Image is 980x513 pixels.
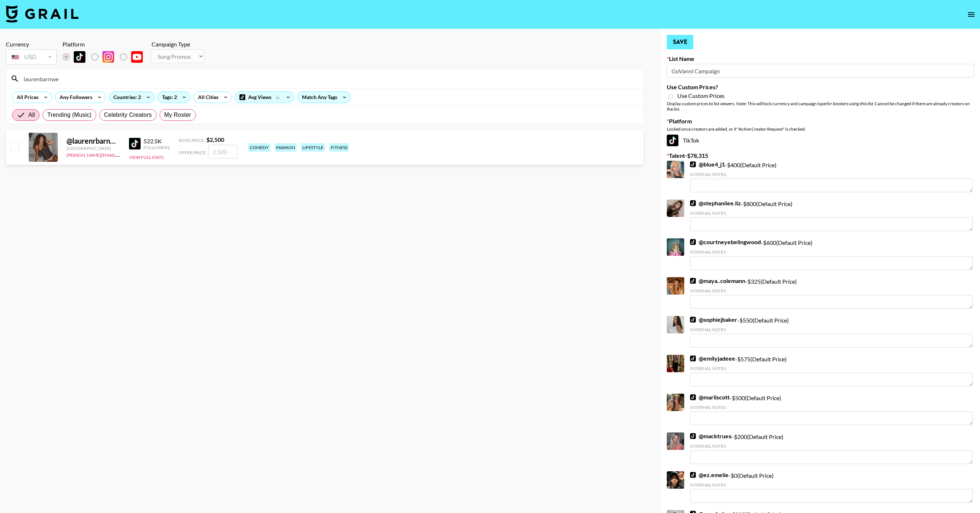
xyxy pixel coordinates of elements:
[690,405,973,410] div: Internal Notes:
[690,355,735,362] a: @emilyjadeee
[129,155,164,160] button: View Full Stats
[248,143,270,152] div: comedy
[690,471,973,503] div: - $ 0 (Default Price)
[677,92,725,99] span: Use Custom Prices
[690,172,973,177] div: Internal Notes:
[235,92,294,103] div: Avg Views
[152,41,204,48] div: Campaign Type
[667,126,974,132] div: Locked once creators are added, or if "Active Creator Request" is checked.
[690,161,725,168] a: @blue4_j1
[6,48,57,66] div: Remove selected talent to change your currency
[690,161,973,192] div: - $ 400 (Default Price)
[66,151,174,158] a: [PERSON_NAME][EMAIL_ADDRESS][DOMAIN_NAME]
[690,366,973,371] div: Internal Notes:
[690,200,973,231] div: - $ 800 (Default Price)
[964,7,979,22] button: open drawer
[690,317,696,323] img: TikTok
[47,111,92,119] span: Trending (Music)
[690,249,973,255] div: Internal Notes:
[690,394,730,401] a: @marliscott
[62,49,149,65] div: List locked to TikTok.
[690,355,973,386] div: - $ 575 (Default Price)
[164,111,191,119] span: My Roster
[298,92,350,103] div: Match Any Tags
[690,432,732,440] a: @macktruex
[667,35,693,49] button: Save
[329,143,349,152] div: fitness
[275,143,297,152] div: fashion
[144,138,170,145] div: 522.5K
[178,150,207,155] span: Offer Price:
[667,118,974,125] label: Platform
[55,92,94,103] div: Any Followers
[690,394,696,400] img: TikTok
[690,316,973,348] div: - $ 550 (Default Price)
[667,55,974,62] label: List Name
[690,278,696,284] img: TikTok
[104,111,152,119] span: Celebrity Creators
[690,327,973,332] div: Internal Notes:
[66,145,120,151] div: [GEOGRAPHIC_DATA]
[690,200,741,207] a: @stephaniiee.liz
[102,51,114,63] img: Instagram
[667,135,974,146] div: TikTok
[6,41,57,48] div: Currency
[690,433,696,439] img: TikTok
[690,356,696,361] img: TikTok
[62,41,149,48] div: Platform
[194,92,220,103] div: All Cities
[129,138,141,149] img: TikTok
[178,138,205,143] span: Song Price:
[690,238,973,270] div: - $ 600 (Default Price)
[667,101,974,112] div: Display custom prices to list viewers. Note: This will lock currency and campaign type . Cannot b...
[28,111,35,119] span: All
[690,210,973,216] div: Internal Notes:
[690,200,696,206] img: TikTok
[690,471,729,479] a: @ez.emelie
[66,136,120,145] div: @ laurenrbarnwell
[690,394,973,425] div: - $ 500 (Default Price)
[667,152,974,159] label: Talent - $ 78,315
[74,51,85,63] img: TikTok
[690,288,973,294] div: Internal Notes:
[690,161,696,167] img: TikTok
[690,443,973,449] div: Internal Notes:
[690,482,973,488] div: Internal Notes:
[667,83,974,91] label: Use Custom Prices?
[208,145,237,159] input: 2,500
[144,145,170,150] div: Followers
[690,432,973,464] div: - $ 200 (Default Price)
[667,135,678,146] img: TikTok
[12,92,40,103] div: All Prices
[690,239,696,245] img: TikTok
[690,277,745,284] a: @maya..colemann
[19,73,639,85] input: Search by User Name
[690,472,696,478] img: TikTok
[690,238,761,246] a: @courtneyebelingwood
[131,51,143,63] img: YouTube
[6,5,78,22] img: Grail Talent
[206,136,224,143] strong: $ 2,500
[301,143,325,152] div: lifestyle
[826,101,873,106] em: for bookers using this list
[109,92,154,103] div: Countries: 2
[690,277,973,309] div: - $ 325 (Default Price)
[158,92,190,103] div: Tags: 2
[7,51,55,63] div: USD
[690,316,737,323] a: @sophiejbaker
